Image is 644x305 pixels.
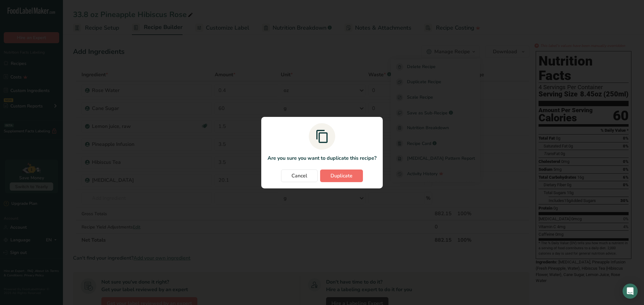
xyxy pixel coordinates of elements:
button: Cancel [281,170,318,182]
p: Are you sure you want to duplicate this recipe? [268,154,376,162]
span: Duplicate [330,172,353,180]
div: Open Intercom Messenger [623,284,638,299]
button: Duplicate [320,170,363,182]
span: Cancel [291,172,307,180]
